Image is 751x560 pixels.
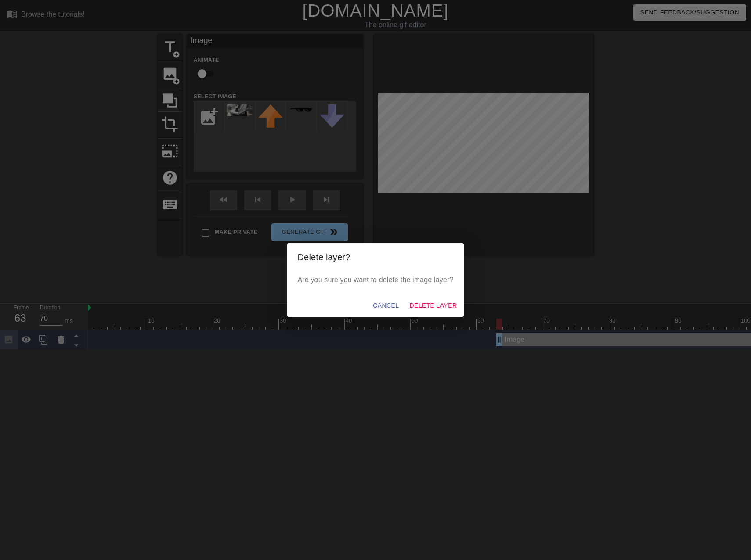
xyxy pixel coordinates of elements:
p: Are you sure you want to delete the image layer? [298,275,454,285]
button: Delete Layer [406,298,460,314]
button: Cancel [369,298,402,314]
span: Cancel [373,300,399,311]
h2: Delete layer? [298,250,454,264]
span: Delete Layer [409,300,457,311]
